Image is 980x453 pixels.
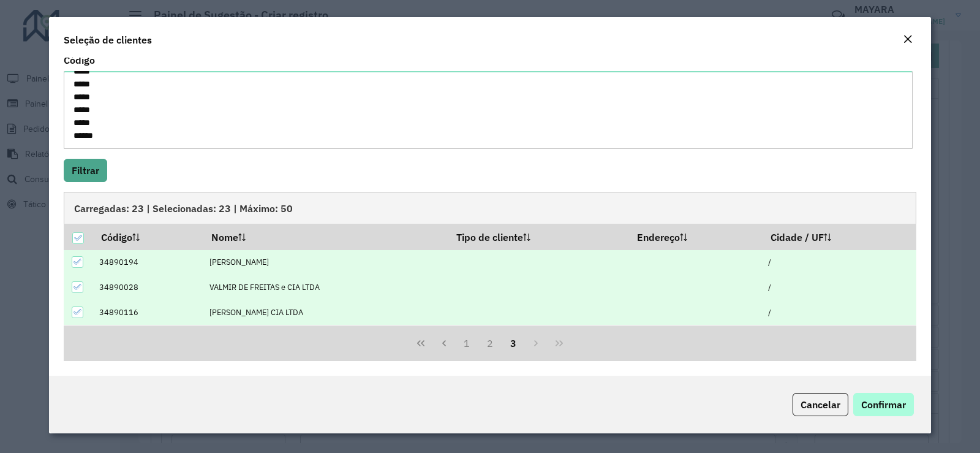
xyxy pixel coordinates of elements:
th: Endereço [628,224,762,249]
button: Confirmar [853,393,914,416]
button: Previous Page [432,332,456,355]
div: Carregadas: 23 | Selecionadas: 23 | Máximo: 50 [64,192,916,224]
td: [PERSON_NAME] [203,250,448,275]
button: 2 [478,332,502,355]
td: 34890194 [92,250,203,275]
button: Filtrar [64,159,107,182]
label: Código [64,53,95,67]
th: Cidade / UF [762,224,916,249]
span: Cancelar [801,398,840,411]
h4: Seleção de clientes [64,32,152,47]
td: / [762,275,916,300]
button: First Page [409,332,432,355]
td: / [762,250,916,275]
button: 3 [502,332,525,355]
th: Nome [203,224,448,249]
td: [PERSON_NAME] CIA LTDA [203,300,448,325]
button: 1 [455,332,478,355]
td: / [762,300,916,325]
button: Cancelar [793,393,848,416]
button: Close [899,32,916,48]
td: VALMIR DE FREITAS e CIA LTDA [203,275,448,300]
th: Tipo de cliente [448,224,628,249]
th: Código [92,224,203,249]
span: Confirmar [861,398,906,411]
td: 34890028 [92,275,203,300]
td: 34890116 [92,300,203,325]
em: Fechar [903,34,913,44]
